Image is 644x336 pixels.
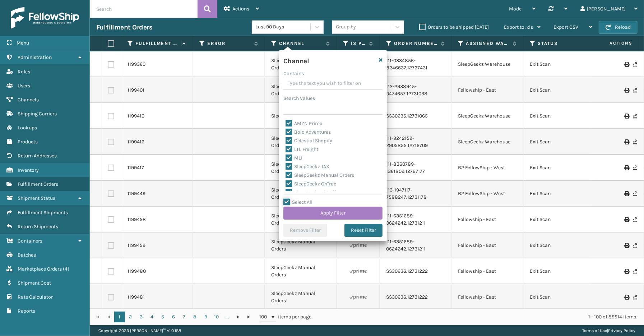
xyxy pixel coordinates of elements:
td: SleepGeekz JAX [265,103,337,129]
span: Mode [509,6,522,12]
a: 111-0334856-8246637.12727431 [386,57,445,72]
td: Exit Scan [523,258,595,284]
i: Print Label [624,165,629,170]
label: Fulfillment Order Id [135,40,179,47]
span: Shipment Cost [18,280,51,286]
a: 1199449 [128,190,145,197]
span: Containers [18,238,42,244]
i: Print Label [624,243,629,248]
label: Search Values [283,95,315,102]
span: Reports [18,308,35,314]
a: 1199416 [128,138,144,146]
i: Print Label [624,191,629,196]
a: 1199417 [128,164,144,171]
a: SS30635.12731065 [386,112,428,120]
i: Never Shipped [633,243,637,248]
td: SleepGeekz Manual Orders [265,77,337,103]
button: Remove Filter [283,224,327,237]
i: Print Label [624,217,629,222]
td: SleepGeekz Manual Orders [265,207,337,233]
a: 1199481 [128,294,145,301]
label: Contains [283,70,304,77]
a: 1199401 [128,87,144,94]
div: Last 90 Days [255,23,311,31]
span: Actions [232,6,249,12]
td: SleepGeekz Manual Orders [265,181,337,207]
span: Export to .xls [504,24,533,30]
td: SleepGeekz Warehouse [451,103,523,129]
h3: Fulfillment Orders [96,23,152,32]
label: Channel [279,40,323,47]
td: Fellowship - East [451,233,523,258]
label: Assigned Warehouse [466,40,509,47]
label: SleepGeekz OnTrac [286,181,336,187]
td: Exit Scan [523,233,595,258]
td: Fellowship - East [451,258,523,284]
span: items per page [259,312,312,322]
td: SleepGeekz Manual Orders [265,51,337,77]
a: 112-2938945-0474657.12731038 [386,83,445,97]
td: Exit Scan [523,129,595,155]
span: ( 4 ) [63,266,69,272]
td: Exit Scan [523,77,595,103]
td: Exit Scan [523,284,595,310]
div: Group by [336,23,356,31]
i: Never Shipped [633,88,637,93]
a: SS30636.12731222 [386,294,428,301]
td: Fellowship - East [451,77,523,103]
a: 7 [179,312,190,322]
label: Status [538,40,581,47]
a: 1199360 [128,61,145,68]
i: Never Shipped [633,217,637,222]
td: Fellowship - East [451,284,523,310]
a: 111-9242159-2905855.12716709 [386,135,445,149]
button: Reset Filter [344,224,383,237]
a: 10 [211,312,222,322]
td: SleepGeekz Manual Orders [265,284,337,310]
i: Print Label [624,139,629,144]
a: 1199459 [128,242,145,249]
a: SS30636.12731222 [386,268,428,275]
label: SleepGeekz JAX [286,164,329,170]
a: Terms of Use [582,328,607,333]
i: Never Shipped [633,114,637,119]
button: Apply Filter [283,207,383,220]
i: Print Label [624,269,629,274]
td: SleepGeekz Manual Orders [265,155,337,181]
span: Go to the next page [235,314,241,320]
td: Exit Scan [523,103,595,129]
span: Go to the last page [246,314,252,320]
a: 113-1947117-7588247.12731178 [386,187,445,201]
input: Type the text you wish to filter on [283,77,383,90]
a: 1199410 [128,112,144,120]
label: Error [207,40,251,47]
p: Copyright 2023 [PERSON_NAME]™ v 1.0.188 [98,325,181,336]
a: 111-8360789-1361809.12727177 [386,161,445,175]
div: 1 - 100 of 85514 items [321,313,636,321]
i: Print Label [624,114,629,119]
span: Export CSV [553,24,578,30]
i: Never Shipped [633,139,637,144]
td: B2 FellowShip - West [451,181,523,207]
button: Reload [599,21,638,34]
label: Select All [283,199,312,205]
span: 100 [259,313,270,321]
div: | [582,325,635,336]
i: Print Label [624,88,629,93]
a: ... [222,312,233,322]
i: Print Label [624,62,629,67]
label: AMZN Prime [286,120,322,126]
i: Never Shipped [633,191,637,196]
label: SleepGeekz Manual Orders [286,172,354,178]
i: Never Shipped [633,165,637,170]
span: Lookups [18,125,37,131]
td: Exit Scan [523,155,595,181]
a: 6 [168,312,179,322]
td: SleepGeekz Manual Orders [265,258,337,284]
span: Users [18,83,30,89]
span: Menu [17,40,29,46]
label: Celestial Shopify [286,138,332,144]
a: 111-6351689-0624242.12731211 [386,212,445,227]
a: Go to the last page [244,312,254,322]
img: logo [11,7,79,29]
